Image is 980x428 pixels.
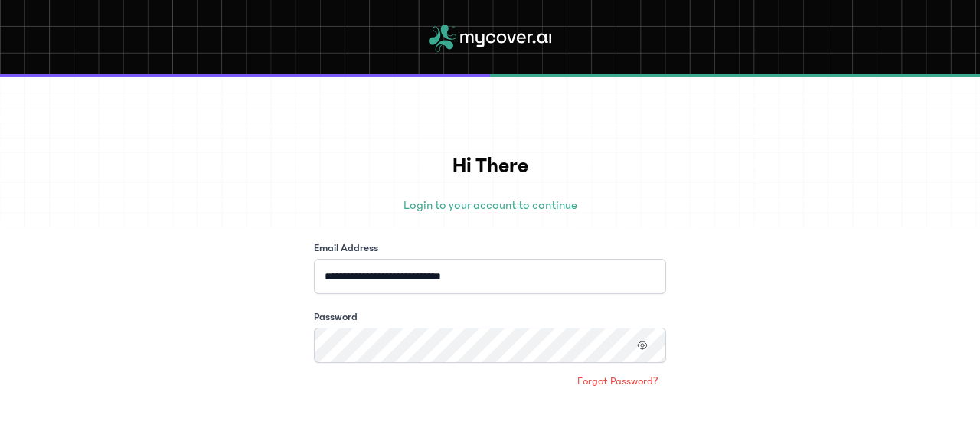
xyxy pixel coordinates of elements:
a: Forgot Password? [570,369,666,394]
label: Password [314,309,358,325]
h1: Hi There [314,150,666,182]
p: Login to your account to continue [314,196,666,214]
span: Forgot Password? [577,374,658,389]
label: Email Address [314,240,378,256]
